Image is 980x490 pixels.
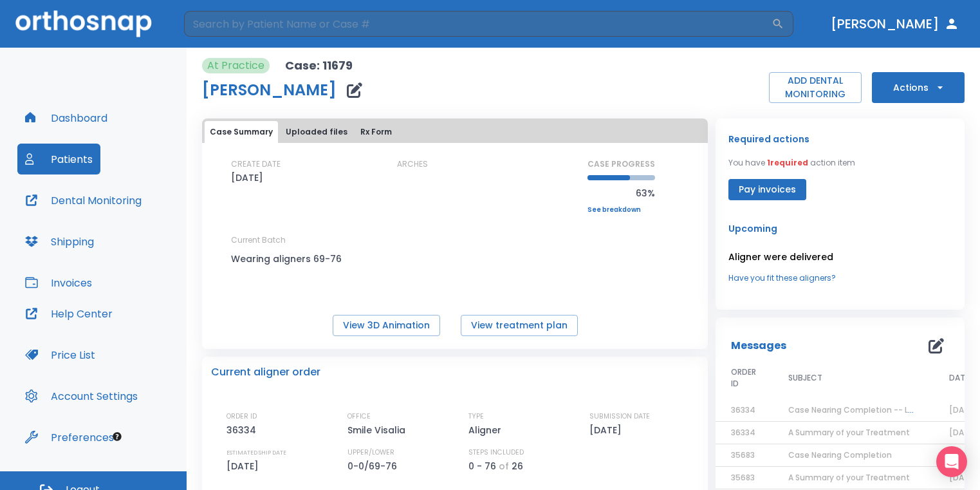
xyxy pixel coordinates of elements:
[872,72,965,103] button: Actions
[468,458,496,474] p: 0 - 76
[468,447,524,458] p: STEPS INCLUDED
[731,366,757,390] span: ORDER ID
[587,158,655,170] p: CASE PROGRESS
[17,298,120,329] button: Help Center
[589,422,626,438] p: [DATE]
[512,458,523,474] p: 26
[231,234,347,246] p: Current Batch
[17,422,122,453] button: Preferences
[936,446,967,477] div: Open Intercom Messenger
[731,427,755,438] span: 36334
[205,121,705,143] div: tabs
[728,157,855,169] p: You have action item
[355,121,397,143] button: Rx Form
[731,472,755,483] span: 35683
[949,372,969,384] span: DATE
[788,404,927,415] span: Case Nearing Completion -- Lower
[728,221,952,236] p: Upcoming
[227,411,257,422] p: ORDER ID
[231,158,281,170] p: CREATE DATE
[211,364,320,380] p: Current aligner order
[184,11,772,37] input: Search by Patient Name or Case #
[587,185,655,201] p: 63%
[17,185,149,216] button: Dental Monitoring
[207,58,264,73] p: At Practice
[347,411,371,422] p: OFFICE
[17,267,100,298] button: Invoices
[17,339,103,370] button: Price List
[767,157,808,168] span: 1 required
[111,431,123,442] div: Tooltip anchor
[731,338,786,353] p: Messages
[17,226,102,257] button: Shipping
[281,121,353,143] button: Uploaded files
[589,411,650,422] p: SUBMISSION DATE
[202,82,337,98] h1: [PERSON_NAME]
[728,179,806,200] button: Pay invoices
[347,422,410,438] p: Smile Visalia
[728,272,952,284] a: Have you fit these aligners?
[231,170,263,185] p: [DATE]
[17,381,145,411] button: Account Settings
[461,315,578,336] button: View treatment plan
[788,427,910,438] span: A Summary of your Treatment
[468,422,506,438] p: Aligner
[499,458,509,474] p: of
[826,12,965,35] button: [PERSON_NAME]
[231,251,347,267] p: Wearing aligners 69-76
[788,372,822,384] span: SUBJECT
[949,472,977,483] span: [DATE]
[788,472,910,483] span: A Summary of your Treatment
[587,206,655,214] a: See breakdown
[788,449,892,460] span: Case Nearing Completion
[949,404,977,415] span: [DATE]
[227,422,261,438] p: 36334
[397,158,428,170] p: ARCHES
[769,72,862,103] button: ADD DENTAL MONITORING
[347,447,394,458] p: UPPER/LOWER
[728,131,809,147] p: Required actions
[468,411,484,422] p: TYPE
[731,404,755,415] span: 36334
[17,144,100,174] button: Patients
[227,458,263,474] p: [DATE]
[949,427,977,438] span: [DATE]
[728,249,952,265] p: Aligner were delivered
[205,121,278,143] button: Case Summary
[731,449,755,460] span: 35683
[17,102,115,133] button: Dashboard
[15,10,152,37] img: Orthosnap
[285,58,353,73] p: Case: 11679
[347,458,402,474] p: 0-0/69-76
[227,447,286,458] p: ESTIMATED SHIP DATE
[333,315,440,336] button: View 3D Animation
